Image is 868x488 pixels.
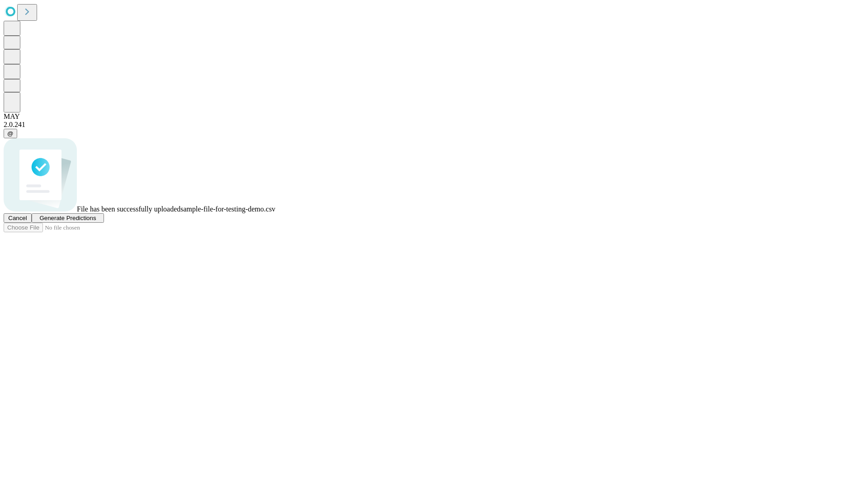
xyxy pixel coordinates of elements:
span: Cancel [8,215,27,221]
span: sample-file-for-testing-demo.csv [180,205,275,213]
span: @ [7,130,14,137]
span: Generate Predictions [39,215,96,221]
button: Generate Predictions [32,213,104,223]
button: Cancel [4,213,32,223]
span: File has been successfully uploaded [77,205,180,213]
button: @ [4,129,17,138]
div: MAY [4,113,864,121]
div: 2.0.241 [4,121,864,129]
